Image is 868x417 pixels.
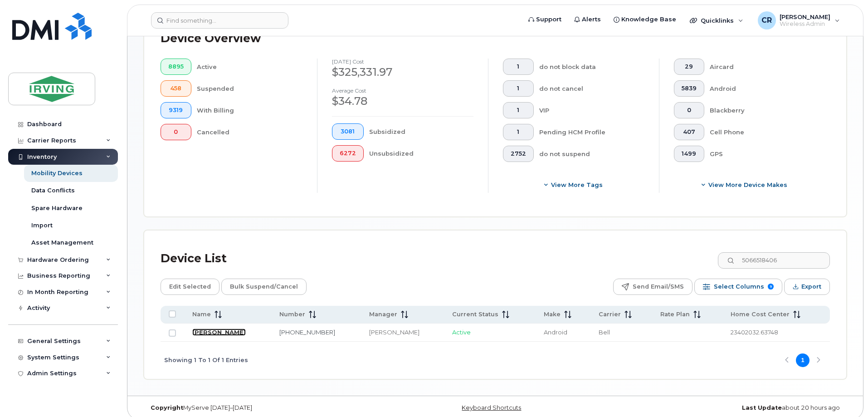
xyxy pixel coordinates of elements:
[511,128,526,136] span: 1
[503,80,534,97] button: 1
[751,11,846,29] div: Crystal Rowe
[503,124,534,140] button: 1
[674,124,704,140] button: 407
[710,59,816,75] div: Aircard
[161,124,191,140] button: 0
[710,146,816,162] div: GPS
[599,310,621,319] span: Carrier
[230,280,298,294] span: Bulk Suspend/Cancel
[151,404,183,411] strong: Copyright
[701,17,734,24] span: Quicklinks
[539,59,645,75] div: do not block data
[332,59,473,64] h4: [DATE] cost
[197,59,303,75] div: Active
[683,11,750,29] div: Quicklinks
[168,107,184,114] span: 9319
[718,252,830,269] input: Search Device List ...
[192,329,246,336] a: [PERSON_NAME]
[731,329,778,336] span: 23402032.63748
[192,310,211,319] span: Name
[221,279,307,295] button: Bulk Suspend/Cancel
[168,63,184,70] span: 8895
[522,10,568,29] a: Support
[161,279,219,295] button: Edit Selected
[332,93,473,109] div: $34.78
[503,177,644,193] button: View more tags
[151,12,288,29] input: Find something...
[539,124,645,140] div: Pending HCM Profile
[279,329,335,336] a: [PHONE_NUMBER]
[682,63,697,70] span: 29
[674,59,704,75] button: 29
[503,146,534,162] button: 2752
[551,181,603,189] span: View more tags
[682,150,697,157] span: 1499
[780,13,830,20] span: [PERSON_NAME]
[161,27,261,50] div: Device Overview
[694,279,782,295] button: Select Columns 9
[660,310,690,319] span: Rate Plan
[168,128,184,136] span: 0
[511,63,526,70] span: 1
[369,123,474,140] div: Subsidized
[599,329,610,336] span: Bell
[784,279,830,295] button: Export
[621,15,676,24] span: Knowledge Base
[144,404,378,412] div: MyServe [DATE]–[DATE]
[462,404,521,411] a: Keyboard Shortcuts
[452,310,498,319] span: Current Status
[161,80,191,97] button: 458
[197,80,303,97] div: Suspended
[568,10,607,29] a: Alerts
[279,310,305,319] span: Number
[682,107,697,114] span: 0
[539,146,645,162] div: do not suspend
[613,279,692,295] button: Send Email/SMS
[340,150,356,157] span: 6272
[164,353,248,367] span: Showing 1 To 1 Of 1 Entries
[761,15,772,26] span: CR
[731,310,790,319] span: Home Cost Center
[539,102,645,118] div: VIP
[674,80,704,97] button: 5839
[511,107,526,114] span: 1
[503,102,534,118] button: 1
[780,20,830,28] span: Wireless Admin
[714,280,764,294] span: Select Columns
[369,145,474,162] div: Unsubsidized
[742,404,782,411] strong: Last Update
[539,80,645,97] div: do not cancel
[161,102,191,118] button: 9319
[332,145,364,162] button: 6272
[708,181,787,189] span: View More Device Makes
[796,353,809,367] button: Page 1
[340,128,356,135] span: 3081
[332,64,473,80] div: $325,331.97
[801,280,821,294] span: Export
[332,88,473,93] h4: Average cost
[544,329,567,336] span: Android
[544,310,561,319] span: Make
[332,123,364,140] button: 3081
[536,15,561,24] span: Support
[612,404,847,412] div: about 20 hours ago
[169,280,211,294] span: Edit Selected
[582,15,601,24] span: Alerts
[197,124,303,140] div: Cancelled
[511,85,526,92] span: 1
[710,124,816,140] div: Cell Phone
[674,177,815,193] button: View More Device Makes
[682,128,697,136] span: 407
[674,146,704,162] button: 1499
[168,85,184,92] span: 458
[369,328,436,337] div: [PERSON_NAME]
[633,280,684,294] span: Send Email/SMS
[452,329,471,336] span: Active
[161,59,191,75] button: 8895
[161,247,227,270] div: Device List
[607,10,683,29] a: Knowledge Base
[511,150,526,157] span: 2752
[710,80,816,97] div: Android
[674,102,704,118] button: 0
[768,284,774,289] span: 9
